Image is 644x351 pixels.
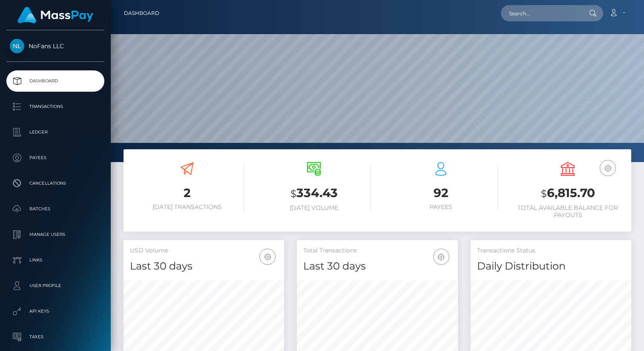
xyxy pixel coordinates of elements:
[10,305,101,318] p: API Keys
[130,247,278,255] h5: USD Volume
[10,177,101,190] p: Cancellations
[477,259,625,274] h4: Daily Distribution
[511,204,625,219] h6: Total Available Balance for Payouts
[384,185,498,201] h3: 92
[10,279,101,292] p: User Profile
[303,247,451,255] h5: Total Transactions
[477,247,625,255] h5: Transactions Status
[10,100,101,113] p: Transactions
[303,259,451,274] h4: Last 30 days
[6,326,104,348] a: Taxes
[10,254,101,267] p: Links
[541,188,547,200] small: $
[130,259,278,274] h4: Last 30 days
[511,185,625,202] h3: 6,815.70
[257,204,371,212] h6: [DATE] Volume
[10,39,24,53] img: NoFans LLC
[10,203,101,215] p: Batches
[10,151,101,164] p: Payees
[10,126,101,139] p: Ledger
[6,122,104,143] a: Ledger
[6,224,104,245] a: Manage Users
[6,275,104,296] a: User Profile
[6,147,104,168] a: Payees
[6,70,104,92] a: Dashboard
[6,249,104,271] a: Links
[130,203,244,211] h6: [DATE] Transactions
[6,96,104,117] a: Transactions
[290,188,296,200] small: $
[501,5,581,21] input: Search...
[17,7,93,23] img: MassPay Logo
[384,203,498,211] h6: Payees
[124,4,159,22] a: Dashboard
[130,185,244,201] h3: 2
[10,228,101,241] p: Manage Users
[6,173,104,194] a: Cancellations
[257,185,371,202] h3: 334.43
[6,42,104,50] span: NoFans LLC
[10,75,101,87] p: Dashboard
[6,198,104,220] a: Batches
[6,301,104,322] a: API Keys
[10,331,101,343] p: Taxes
